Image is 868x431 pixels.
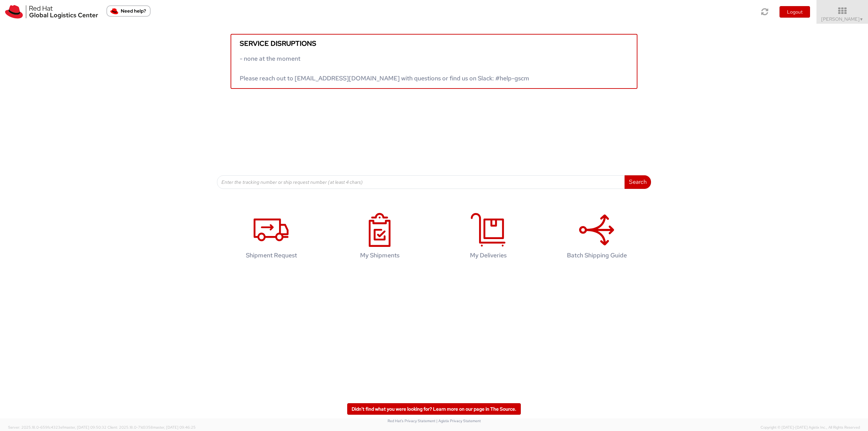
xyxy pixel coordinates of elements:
[445,252,532,259] h4: My Deliveries
[347,403,521,415] a: Didn't find what you were looking for? Learn more on our page in The Source.
[228,252,315,259] h4: Shipment Request
[240,40,628,47] h5: Service disruptions
[761,425,860,430] span: Copyright © [DATE]-[DATE] Agistix Inc., All Rights Reserved
[5,5,98,19] img: rh-logistics-00dfa346123c4ec078e1.svg
[8,425,106,430] span: Server: 2025.18.0-659fc4323ef
[388,418,435,423] a: Red Hat's Privacy Statement
[821,16,864,22] span: [PERSON_NAME]
[231,34,637,89] a: Service disruptions - none at the moment Please reach out to [EMAIL_ADDRESS][DOMAIN_NAME] with qu...
[336,252,423,259] h4: My Shipments
[64,425,106,430] span: master, [DATE] 09:50:32
[625,175,651,189] button: Search
[106,5,151,17] button: Need help?
[240,55,529,82] span: - none at the moment Please reach out to [EMAIL_ADDRESS][DOMAIN_NAME] with questions or find us o...
[329,206,431,269] a: My Shipments
[860,17,864,22] span: ▼
[780,6,810,18] button: Logout
[107,425,196,430] span: Client: 2025.18.0-71d3358
[217,175,625,189] input: Enter the tracking number or ship request number (at least 4 chars)
[553,252,640,259] h4: Batch Shipping Guide
[546,206,648,269] a: Batch Shipping Guide
[153,425,196,430] span: master, [DATE] 09:46:25
[220,206,322,269] a: Shipment Request
[437,206,539,269] a: My Deliveries
[436,418,481,423] a: | Agistix Privacy Statement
